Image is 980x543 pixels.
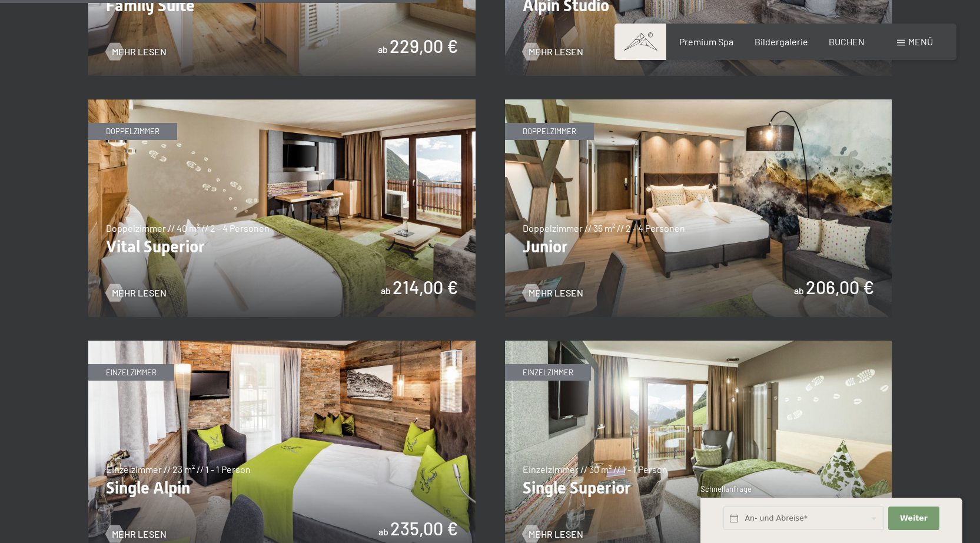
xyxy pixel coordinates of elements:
[755,36,808,47] a: Bildergalerie
[900,513,928,524] span: Weiter
[829,36,865,47] a: BUCHEN
[523,45,583,58] a: Mehr Lesen
[88,341,476,348] a: Single Alpin
[679,36,733,47] a: Premium Spa
[529,528,583,541] span: Mehr Lesen
[505,341,892,348] a: Single Superior
[106,45,167,58] a: Mehr Lesen
[529,287,583,299] span: Mehr Lesen
[908,36,933,47] span: Menü
[505,100,892,107] a: Junior
[88,99,476,317] img: Vital Superior
[112,287,167,299] span: Mehr Lesen
[523,528,583,541] a: Mehr Lesen
[700,484,752,494] span: Schnellanfrage
[112,528,167,541] span: Mehr Lesen
[112,45,167,58] span: Mehr Lesen
[106,528,167,541] a: Mehr Lesen
[888,507,939,531] button: Weiter
[88,100,476,107] a: Vital Superior
[529,45,583,58] span: Mehr Lesen
[505,99,892,317] img: Junior
[523,287,583,299] a: Mehr Lesen
[106,287,167,299] a: Mehr Lesen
